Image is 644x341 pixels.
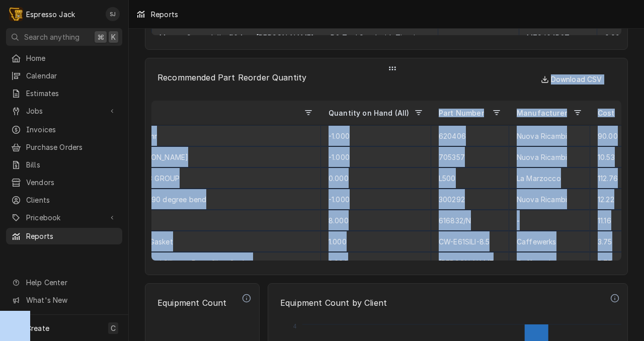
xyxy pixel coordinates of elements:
div: Pump Head, Fluid-o-Tech, 150 l/hr [34,125,320,146]
a: Go to Help Center [6,274,122,291]
a: Bills [6,156,122,173]
a: Go to Jobs [6,103,122,119]
div: Samantha Janssen's Avatar [106,7,120,21]
div: 1.000 [320,231,431,252]
span: Purchase Orders [26,142,117,152]
span: K [111,32,116,42]
span: ⌘ [97,32,104,42]
div: Nuova Ricambi [509,189,590,210]
div: 11.16 [590,210,640,231]
a: Invoices [6,121,122,138]
span: Jobs [26,106,102,116]
div: 90.00 [590,125,640,146]
a: Go to What's New [6,292,122,308]
div: La Marzocco [509,167,590,189]
span: C [111,323,116,333]
div: Nuova Ricambi [509,146,590,167]
div: [PERSON_NAME]-SILI [431,252,509,273]
div: 3.75 [590,231,640,252]
a: Reports [6,228,122,244]
a: Clients [6,192,122,208]
div: SJ [106,7,120,21]
span: Vendors [26,177,117,188]
div: Caffewerks 8.5mm E61 Silicone Gasket [34,231,320,252]
div: 112.76 [590,167,640,189]
div: 616832/N [431,210,509,231]
div: L500 [431,167,509,189]
button: Search anything⌘K [6,28,122,46]
span: Reports [26,231,117,241]
div: 620406 [431,125,509,146]
button: Download CSV [537,71,606,88]
a: Purchase Orders [6,139,122,155]
div: 10.53 [590,146,640,167]
div: Espresso Jack [26,9,75,20]
div: Nuova Ricambi [509,125,590,146]
a: Go to Pricebook [6,209,122,226]
div: 3.75 [590,252,640,273]
span: Search anything [24,32,79,42]
span: Download CSV [541,73,602,86]
div: 3.000 [320,252,431,273]
div: - [509,210,590,231]
div: 1/4" BSP Steel Braided Hose w/ 90 degree bend [34,189,320,210]
span: Calendar [26,70,117,81]
span: Invoices [26,124,117,135]
span: Help Center [26,277,116,288]
a: Home [6,50,122,66]
div: -1.000 [320,125,431,146]
div: E [9,7,23,21]
div: -1.000 [320,189,431,210]
span: Cost [598,109,615,117]
span: Clients [26,195,117,205]
p: Equipment Count by Client [274,292,608,314]
p: Equipment Count [151,292,240,314]
div: 12.22 [590,189,640,210]
p: Recommended Part Reorder Quantity [151,66,621,89]
span: Part Number [439,109,484,117]
div: LM CONTACTOR 220V 32A 1 2 3 GROUP [34,167,320,189]
span: Create [26,324,49,332]
div: Caffewerks [509,231,590,252]
div: 300292 [431,189,509,210]
span: Home [26,53,117,63]
span: What's New [26,295,116,305]
div: 705357 [431,146,509,167]
div: Caffewerks [509,252,590,273]
tspan: 4 [293,322,297,330]
span: Manufacturer [517,109,567,117]
div: Espresso Jack's Avatar [9,7,23,21]
div: Linea Steam Valve Knob [34,210,320,231]
span: Estimates [26,88,117,99]
div: CW-E61SILI-8.5 [431,231,509,252]
div: Caffewerks La Marzocco 6mm Red Silicone Portafilter Gasket [34,252,320,273]
a: Estimates [6,85,122,102]
span: Bills [26,159,117,170]
div: 0.000 [320,167,431,189]
div: Rear Steam Valve Fitting, [PERSON_NAME] [34,146,320,167]
span: Quantity on Hand (All) [329,109,410,117]
a: Vendors [6,174,122,191]
div: 8.000 [320,210,431,231]
a: Calendar [6,67,122,84]
span: Pricebook [26,212,102,223]
div: -1.000 [320,146,431,167]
